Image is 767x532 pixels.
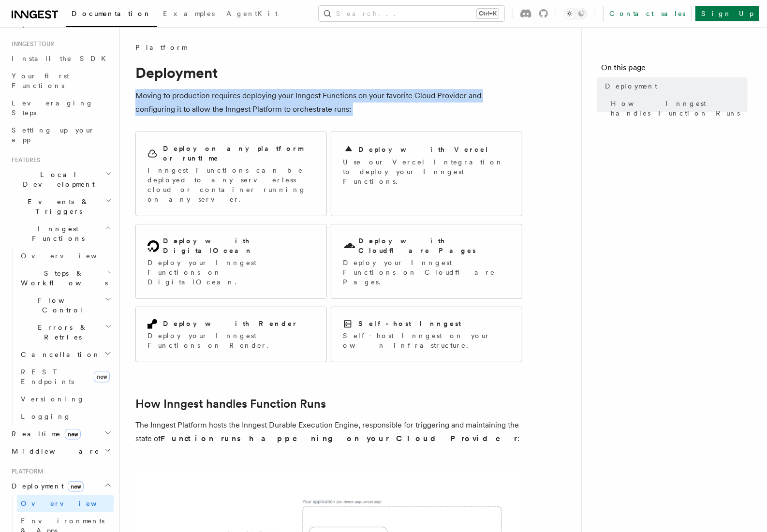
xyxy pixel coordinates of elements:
[8,220,114,247] button: Inngest Functions
[147,165,315,204] p: Inngest Functions can be deployed to any serverless cloud or container running on any server.
[8,481,84,491] span: Deployment
[135,397,326,411] a: How Inngest handles Function Runs
[343,157,510,186] p: Use our Vercel Integration to deploy your Inngest Functions.
[135,418,522,445] p: The Inngest Platform hosts the Inngest Durable Execution Engine, responsible for triggering and m...
[8,468,44,475] span: Platform
[135,132,327,216] a: Deploy on any platform or runtimeInngest Functions can be deployed to any serverless cloud or con...
[65,429,81,440] span: new
[226,10,278,17] span: AgentKit
[695,6,759,21] a: Sign Up
[8,67,114,94] a: Your first Functions
[8,94,114,121] a: Leveraging Steps
[358,145,489,154] h2: Deploy with Vercel
[157,3,221,26] a: Examples
[221,3,283,26] a: AgentKit
[358,319,461,328] h2: Self-host Inngest
[343,331,510,350] p: Self-host Inngest on your own infrastructure.
[319,6,504,21] button: Search...Ctrl+K
[147,331,315,350] p: Deploy your Inngest Functions on Render.
[17,268,108,288] span: Steps & Workflows
[8,197,105,216] span: Events & Triggers
[135,224,327,299] a: Deploy with DigitalOceanDeploy your Inngest Functions on DigitalOcean.
[17,319,114,346] button: Errors & Retries
[8,425,114,443] button: Realtimenew
[66,3,157,27] a: Documentation
[8,446,100,456] span: Middleware
[163,236,315,255] h2: Deploy with DigitalOcean
[17,363,114,390] a: REST Endpointsnew
[161,434,517,443] strong: Function runs happening on your Cloud Provider
[8,193,114,220] button: Events & Triggers
[163,10,215,17] span: Examples
[17,350,101,359] span: Cancellation
[147,258,315,287] p: Deploy your Inngest Functions on DigitalOcean.
[17,346,114,363] button: Cancellation
[12,126,95,144] span: Setting up your app
[8,166,114,193] button: Local Development
[21,252,120,260] span: Overview
[17,296,105,315] span: Flow Control
[17,292,114,319] button: Flow Control
[8,224,104,243] span: Inngest Functions
[8,170,105,189] span: Local Development
[8,477,114,495] button: Deploymentnew
[605,81,657,91] span: Deployment
[8,121,114,148] a: Setting up your app
[17,323,105,342] span: Errors & Retries
[8,443,114,460] button: Middleware
[601,62,748,77] h4: On this page
[17,247,114,265] a: Overview
[12,55,112,62] span: Install the SDK
[17,495,114,512] a: Overview
[135,43,187,52] span: Platform
[68,481,84,492] span: new
[607,95,748,122] a: How Inngest handles Function Runs
[94,371,110,383] span: new
[135,89,522,116] p: Moving to production requires deploying your Inngest Functions on your favorite Cloud Provider an...
[17,408,114,425] a: Logging
[8,40,54,48] span: Inngest tour
[21,500,120,507] span: Overview
[17,265,114,292] button: Steps & Workflows
[331,224,522,299] a: Deploy with Cloudflare PagesDeploy your Inngest Functions on Cloudflare Pages.
[12,99,93,117] span: Leveraging Steps
[564,8,587,19] button: Toggle dark mode
[135,64,522,81] h1: Deployment
[343,239,356,253] svg: Cloudflare
[603,6,692,21] a: Contact sales
[72,10,151,17] span: Documentation
[163,319,298,328] h2: Deploy with Render
[331,132,522,216] a: Deploy with VercelUse our Vercel Integration to deploy your Inngest Functions.
[21,368,74,385] span: REST Endpoints
[17,390,114,408] a: Versioning
[8,429,81,439] span: Realtime
[163,144,315,163] h2: Deploy on any platform or runtime
[8,50,114,67] a: Install the SDK
[8,247,114,425] div: Inngest Functions
[477,9,499,18] kbd: Ctrl+K
[21,413,71,420] span: Logging
[8,156,40,164] span: Features
[135,307,327,362] a: Deploy with RenderDeploy your Inngest Functions on Render.
[343,258,510,287] p: Deploy your Inngest Functions on Cloudflare Pages.
[12,72,69,89] span: Your first Functions
[611,99,748,118] span: How Inngest handles Function Runs
[21,395,85,403] span: Versioning
[601,77,748,95] a: Deployment
[331,307,522,362] a: Self-host InngestSelf-host Inngest on your own infrastructure.
[358,236,510,255] h2: Deploy with Cloudflare Pages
